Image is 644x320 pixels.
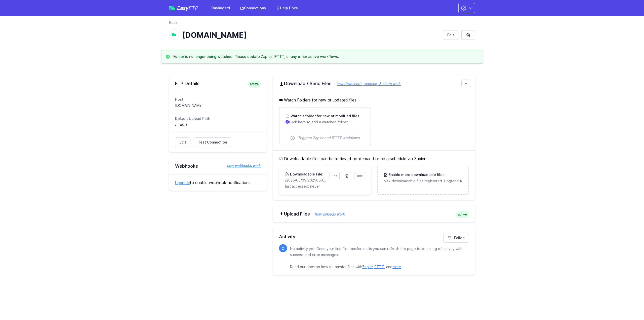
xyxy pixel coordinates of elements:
[279,233,469,240] h2: Activity
[279,97,469,103] h5: Watch Folders for new or updated files
[198,140,227,145] span: Test Connection
[169,6,198,11] a: EasyFTP
[175,181,190,185] a: Upgrade
[175,116,261,121] dt: Default Upload Path
[330,172,340,180] a: Edit
[279,211,469,217] h2: Upload Files
[456,211,469,218] span: active
[169,174,267,191] div: to enable webhook notifications
[290,246,465,270] p: No activity yet. Once your first file transfer starts you can refresh this page to see a log of a...
[279,81,469,87] h2: Download / Send Files
[182,30,439,40] h1: [DOMAIN_NAME]
[298,135,360,140] span: Triggers Zapier and IFTTT workflows
[175,81,261,87] h2: FTP Details
[175,137,190,147] a: Edit
[169,20,475,28] nav: Breadcrumb
[169,20,177,25] a: Back
[248,81,261,88] span: active
[173,54,339,59] h3: Folder is no longer being watched. Please update Zapier, IFTTT, or any other active workflows.
[177,6,198,11] span: Easy
[175,163,261,169] h2: Webhooks
[310,212,345,216] a: how uploads work
[237,4,269,13] a: Connections
[392,265,401,269] a: more
[175,103,261,108] dd: [DOMAIN_NAME]
[289,172,323,177] h3: Downloadable File:
[285,178,326,183] p: /2025/05/09/20250509171559_inbound_0422652309_0756011820.mp3
[388,172,462,177] h3: Enable more downloadable files
[354,172,365,180] a: Test
[443,30,458,40] a: Edit
[356,174,363,178] span: Test
[384,179,462,184] p: Max downloadable files registered. Upgrade for more.
[378,166,468,190] a: Enable more downloadable filesUpgrade Max downloadable files registered. Upgrade for more.
[189,5,198,11] span: FTP
[443,233,469,243] a: Failed
[169,6,175,10] img: easyftp_logo.png
[194,137,231,147] a: Test Connection
[279,156,469,162] h5: Downloadable files can be retrieved on-demand or on a schedule via Zapier
[362,265,373,269] a: Zapier
[175,122,261,127] dd: / (root)
[222,163,261,168] a: how webhooks work
[445,172,463,177] span: Upgrade
[273,4,301,13] a: Help Docs
[208,4,233,13] a: Dashboard
[279,108,370,145] a: Watch a folder for new or modified files Click here to add a watched folder Triggers Zapier and I...
[374,265,384,269] a: IFTTT
[332,82,401,86] a: how downloads, sending, & alerts work
[286,120,364,125] p: Click here to add a watched folder
[285,184,365,189] p: last accessed: never
[290,114,359,119] h3: Watch a folder for new or modified files
[175,97,261,102] dt: Host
